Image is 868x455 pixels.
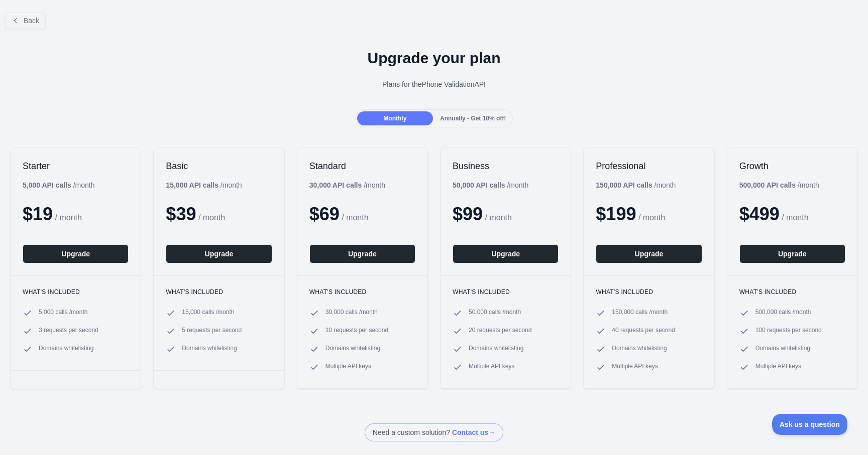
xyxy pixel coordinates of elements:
button: Upgrade [596,244,702,263]
span: / month [485,213,512,222]
span: / month [638,213,665,222]
span: $ 69 [309,204,340,224]
iframe: Toggle Customer Support [772,414,848,435]
span: / month [342,213,368,222]
button: Upgrade [309,244,415,263]
button: Upgrade [453,244,559,263]
span: $ 99 [453,204,483,224]
span: $ 199 [596,204,636,224]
